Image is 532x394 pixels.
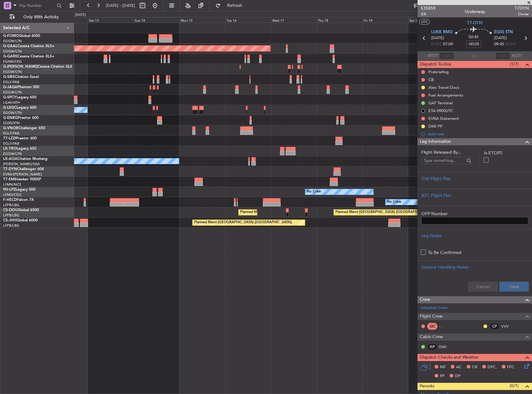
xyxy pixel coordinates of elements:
span: G-LEGC [3,106,16,110]
div: CB [428,77,434,82]
div: Planned Maint [GEOGRAPHIC_DATA] ([GEOGRAPHIC_DATA]) [335,208,433,217]
div: Alex Travel Docs [428,85,459,90]
span: ATOT [427,53,438,59]
span: LX-AOA [3,157,17,161]
span: F-HECD [3,198,17,202]
span: Owner [515,11,529,17]
span: T7-DYN [3,167,17,171]
a: G-VNORChallenger 650 [3,126,45,130]
div: Planned Maint [GEOGRAPHIC_DATA] ([GEOGRAPHIC_DATA]) [194,218,292,227]
span: DFC, [488,364,497,370]
div: Prebriefing [428,69,449,75]
span: AC [456,364,462,370]
span: 02:45 [469,34,478,40]
a: G-ENRGPraetor 600 [3,116,39,120]
span: Dispatch To-Dos [420,61,451,68]
span: Permits [420,383,434,390]
a: G-FOMOGlobal 6000 [3,34,40,38]
a: EGLF/FAB [3,80,19,84]
span: 07:00 [443,41,453,48]
input: Trip Number [19,1,55,10]
div: Planned Maint [GEOGRAPHIC_DATA] ([GEOGRAPHIC_DATA]) [240,208,338,217]
span: G-GAAL [3,44,17,48]
span: MF [440,364,446,370]
span: Dispatch Checks and Weather [420,354,479,361]
a: LFMD/CEQ [3,192,21,197]
span: CR [472,364,477,370]
a: LFPB/LBG [3,223,19,228]
a: G-SIRSCitation Excel [3,75,39,79]
a: VVV [501,324,515,329]
span: G-GARE [3,55,17,58]
a: LGAV/ATH [3,100,20,105]
span: Refresh [222,3,248,8]
span: ETOT [431,41,441,48]
div: Fuel Arrangements [428,93,463,98]
span: [DATE] [431,35,444,41]
div: Leg Notes [421,233,528,239]
a: F-HECDFalcon 7X [3,198,34,202]
span: [DATE] [494,35,507,41]
div: Ground Handling Notes [421,264,528,270]
button: Refresh [212,1,250,11]
span: LUKK RMO [431,29,453,35]
div: Trial Flight Plan [421,175,528,182]
a: G-SPCYLegacy 650 [3,96,36,99]
div: Sun 14 [133,17,179,23]
div: - - [439,324,453,329]
div: CP [489,323,500,330]
div: Underway [465,8,485,15]
a: CS-JHHGlobal 6000 [3,219,38,222]
div: ETA 0900UTC [428,108,453,113]
a: EGGW/LTN [3,111,22,115]
a: LFMN/NCE [3,182,21,187]
span: Crew [420,296,430,303]
a: G-GAALCessna Citation XLS+ [3,44,54,48]
div: No Crew [387,197,401,207]
span: G-FOMO [3,34,19,38]
span: (0/1) [510,383,519,389]
a: G-[PERSON_NAME]Cessna Citation XLS [3,65,72,69]
span: G-JAGA [3,85,17,89]
div: Sat 13 [88,17,133,23]
span: Cabin Crew [420,333,443,341]
span: (1/7) [510,61,519,67]
a: LFPB/LBG [3,203,19,207]
a: EGGW/LTN [3,90,22,95]
span: G-SPCY [3,96,16,99]
span: ELDT [506,41,516,48]
span: G-VNOR [3,126,18,130]
div: GAT Terminal [428,100,453,106]
span: 9H-LPZ [3,188,16,192]
div: Sat 20 [408,17,454,23]
span: ALDT [512,53,522,59]
a: G-GARECessna Citation XLS+ [3,55,54,58]
div: Mon 15 [180,17,225,23]
a: Schedule Crew [421,305,448,311]
span: Leg Information [420,138,451,145]
div: EVRA Statement [428,116,459,121]
a: EGSS/STN [3,121,20,125]
span: EGSS STN [494,29,513,35]
a: DMI [439,344,453,350]
a: EGGW/LTN [3,39,22,43]
a: EGLF/FAB [3,131,19,136]
div: SIC [427,323,437,330]
label: OFP Number [421,211,528,217]
span: Flight Crew [420,313,443,320]
div: [DATE] [75,12,86,18]
span: LX-TRO [3,147,16,151]
span: G-[PERSON_NAME] [3,65,38,69]
label: Is ETOPS [484,150,528,156]
a: LFPB/LBG [3,213,19,218]
span: 3/8 [421,11,436,17]
span: 535859 [421,5,436,11]
span: FFC [507,364,514,370]
span: T7-EMI [3,178,15,181]
a: EGGW/LTN [3,49,22,54]
a: G-LEGCLegacy 600 [3,106,36,110]
div: ISP [427,343,437,350]
a: 9H-LPZLegacy 500 [3,188,35,192]
span: T7-LZZI [3,137,16,140]
a: T7-EMIHawker 900XP [3,178,41,181]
